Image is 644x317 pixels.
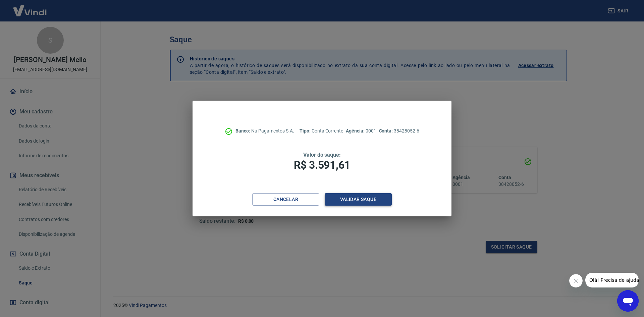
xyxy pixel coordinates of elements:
iframe: Botão para abrir a janela de mensagens [617,290,639,312]
span: Valor do saque: [303,152,341,158]
span: Conta: [379,128,394,134]
span: Agência: [346,128,366,134]
iframe: Mensagem da empresa [585,273,639,287]
span: R$ 3.591,61 [294,159,350,171]
p: Conta Corrente [300,127,343,135]
button: Validar saque [325,193,392,206]
p: 0001 [346,127,376,135]
span: Olá! Precisa de ajuda? [4,5,56,10]
button: Cancelar [252,193,319,206]
p: Nu Pagamentos S.A. [235,127,294,135]
span: Banco: [235,128,251,134]
span: Tipo: [300,128,312,134]
iframe: Fechar mensagem [569,274,583,287]
p: 38428052-6 [379,127,419,135]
